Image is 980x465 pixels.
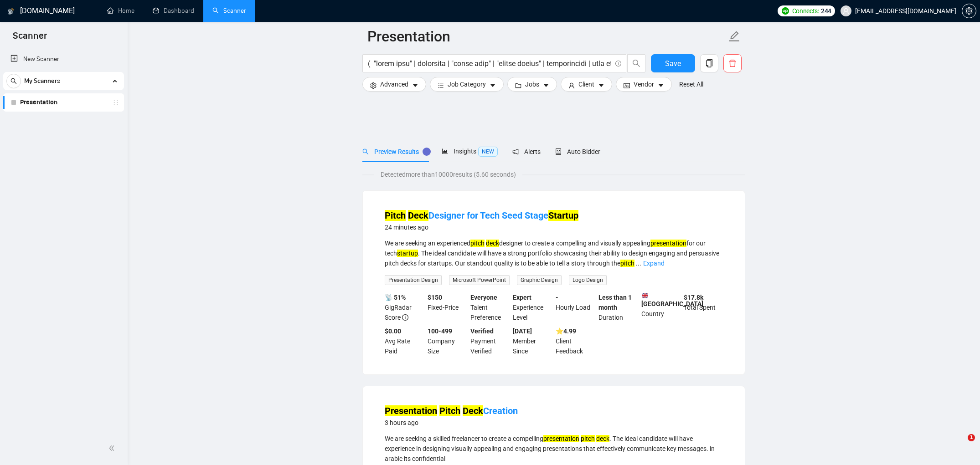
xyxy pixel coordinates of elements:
[5,29,54,48] span: Scanner
[426,292,469,322] div: Fixed-Price
[569,275,607,285] span: Logo Design
[640,292,682,322] div: Country
[8,4,14,19] img: logo
[554,292,597,322] div: Hourly Load
[402,314,408,321] span: info-circle
[362,77,426,92] button: settingAdvancedcaret-down
[107,7,134,15] a: homeHome
[212,7,246,15] a: searchScanner
[555,148,600,155] span: Auto Bidder
[512,148,519,155] span: notification
[543,435,579,442] mark: presentation
[962,4,976,18] button: setting
[470,240,485,247] mark: pitch
[442,148,498,155] span: Insights
[448,79,486,89] span: Job Category
[578,79,594,89] span: Client
[426,326,469,356] div: Company Size
[10,50,117,68] a: New Scanner
[658,82,664,89] span: caret-down
[556,327,576,335] b: ⭐️ 4.99
[3,50,124,68] li: New Scanner
[385,275,442,285] span: Presentation Design
[385,327,401,335] b: $0.00
[581,435,595,442] mark: pitch
[512,148,541,155] span: Alerts
[6,74,21,88] button: search
[469,326,511,356] div: Payment Verified
[628,59,645,67] span: search
[428,294,442,301] b: $ 150
[597,292,640,322] div: Duration
[568,82,575,89] span: user
[463,405,483,416] mark: Deck
[543,82,549,89] span: caret-down
[728,31,740,42] span: edit
[490,82,496,89] span: caret-down
[449,275,510,285] span: Microsoft PowerPoint
[507,77,557,92] button: folderJobscaret-down
[782,7,789,15] img: upwork-logo.png
[650,240,686,247] mark: presentation
[682,292,725,322] div: Total Spent
[428,327,452,335] b: 100-499
[634,79,654,89] span: Vendor
[843,8,849,14] span: user
[525,79,539,89] span: Jobs
[620,260,634,267] mark: pitch
[949,434,971,456] iframe: To enrich screen reader interactions, please activate Accessibility in Grammarly extension settings
[385,294,406,301] b: 📡 51%
[383,292,426,322] div: GigRadar Score
[596,435,609,442] mark: deck
[470,294,497,301] b: Everyone
[513,294,531,301] b: Expert
[385,417,518,428] div: 3 hours ago
[556,294,558,301] b: -
[7,78,21,84] span: search
[442,148,448,154] span: area-chart
[385,210,406,221] mark: Pitch
[548,210,578,221] mark: Startup
[598,82,604,89] span: caret-down
[511,326,554,356] div: Member Since
[385,210,578,221] a: Pitch DeckDesigner for Tech Seed StageStartup
[374,169,522,179] span: Detected more than 10000 results (5.60 seconds)
[385,405,437,416] mark: Presentation
[700,54,718,72] button: copy
[723,54,742,72] button: delete
[439,405,460,416] mark: Pitch
[962,7,976,15] a: setting
[469,292,511,322] div: Talent Preference
[636,260,641,267] span: ...
[517,275,562,285] span: Graphic Design
[385,222,578,233] div: 24 minutes ago
[561,77,612,92] button: userClientcaret-down
[153,7,194,15] a: dashboardDashboard
[385,434,723,464] div: We are seeking a skilled freelancer to create a compelling . The ideal candidate will have experi...
[108,444,118,453] span: double-left
[397,250,418,257] mark: startup
[385,405,518,416] a: Presentation Pitch DeckCreation
[385,238,723,268] div: We are seeking an experienced designer to create a compelling and visually appealing for our tech...
[555,148,562,155] span: robot
[641,292,703,307] b: [GEOGRAPHIC_DATA]
[792,6,819,16] span: Connects:
[665,58,681,69] span: Save
[112,99,119,106] span: holder
[598,294,632,311] b: Less than 1 month
[470,327,494,335] b: Verified
[513,327,532,335] b: [DATE]
[380,79,408,89] span: Advanced
[370,82,377,89] span: setting
[486,240,499,247] mark: deck
[651,54,695,72] button: Save
[408,210,428,221] mark: Deck
[627,54,645,72] button: search
[643,260,665,267] a: Expand
[511,292,554,322] div: Experience Level
[362,148,427,155] span: Preview Results
[615,61,621,66] span: info-circle
[679,79,703,89] a: Reset All
[24,72,60,90] span: My Scanners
